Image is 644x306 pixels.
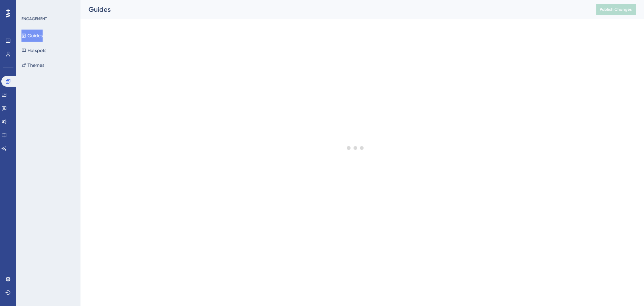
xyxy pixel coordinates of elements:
[21,59,44,71] button: Themes
[596,4,636,15] button: Publish Changes
[89,5,579,14] div: Guides
[21,30,43,42] button: Guides
[21,44,46,56] button: Hotspots
[600,7,632,12] span: Publish Changes
[21,16,47,21] div: ENGAGEMENT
